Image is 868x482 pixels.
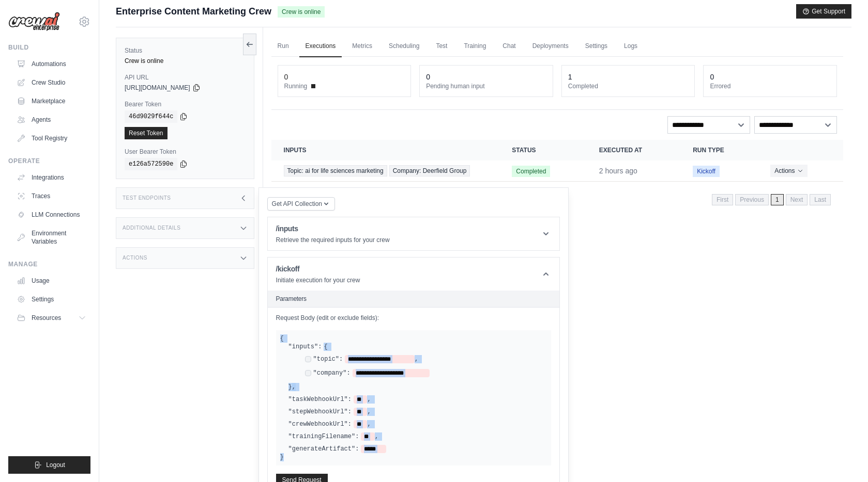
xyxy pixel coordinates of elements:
button: Logout [8,456,90,474]
span: , [415,355,418,363]
a: Tool Registry [12,130,90,147]
label: Status [125,46,246,55]
th: Status [499,140,586,160]
label: "company": [313,369,351,377]
a: Logs [618,36,644,57]
th: Inputs [271,140,500,160]
span: Company: Deerfield Group [389,165,470,176]
a: Reset Token [125,127,167,139]
a: Training [458,36,492,57]
span: Crew is online [278,6,325,18]
label: "topic": [313,355,343,363]
label: "generateArtifact": [288,445,359,453]
span: , [367,420,371,428]
span: { [324,343,327,351]
a: Marketplace [12,93,90,109]
a: Crew Studio [12,74,90,91]
div: Manage [8,260,90,268]
span: First [712,194,733,205]
span: , [292,383,296,391]
a: Agents [12,111,90,128]
a: Metrics [346,36,378,57]
a: Integrations [12,169,90,186]
div: 1 [568,72,572,82]
h3: Actions [123,255,147,261]
span: Running [284,82,308,90]
button: Get Support [796,4,851,19]
span: Previous [735,194,769,205]
a: Chat [496,36,522,57]
label: Request Body (edit or exclude fields): [276,314,551,322]
th: Executed at [587,140,680,160]
span: 1 [771,194,784,205]
span: Next [786,194,808,205]
th: Run Type [680,140,758,160]
dt: Completed [568,82,689,90]
span: , [367,408,371,416]
span: Last [810,194,831,205]
span: Logout [46,461,65,469]
a: Test [430,36,453,57]
button: Actions for execution [770,165,807,177]
div: 0 [426,72,430,82]
a: Usage [12,272,90,289]
label: "stepWebhookUrl": [288,408,352,416]
img: Logo [8,12,60,31]
div: 0 [710,72,714,82]
code: e126a572590e [125,158,177,170]
label: "trainingFilename": [288,432,359,441]
span: } [280,454,284,461]
h3: Additional Details [123,225,180,231]
nav: Pagination [271,186,843,212]
a: Environment Variables [12,225,90,250]
p: Initiate execution for your crew [276,276,360,284]
span: [URL][DOMAIN_NAME] [125,84,190,92]
span: Completed [512,166,550,177]
button: Get API Collection [267,197,335,211]
a: Settings [579,36,614,57]
label: Bearer Token [125,100,246,108]
label: API URL [125,73,246,82]
span: Topic: ai for life sciences marketing [284,165,387,176]
a: Scheduling [383,36,425,57]
div: Build [8,43,90,52]
h2: Parameters [276,295,551,303]
span: , [375,432,378,441]
span: Enterprise Content Marketing Crew [116,4,271,19]
span: , [367,395,371,404]
a: Executions [299,36,342,57]
span: { [280,335,284,342]
h1: /inputs [276,223,390,234]
span: } [288,383,292,391]
div: Crew is online [125,57,246,65]
a: Settings [12,291,90,308]
a: Deployments [526,36,575,57]
span: Get API Collection [272,200,322,208]
h3: Test Endpoints [123,195,171,201]
dt: Pending human input [426,82,546,90]
label: "crewWebhookUrl": [288,420,352,428]
label: "taskWebhookUrl": [288,395,352,404]
code: 46d9029f644c [125,110,177,123]
dt: Errored [710,82,830,90]
a: View execution details for Topic [284,165,488,176]
a: LLM Connections [12,206,90,223]
nav: Pagination [712,194,831,205]
p: Retrieve the required inputs for your crew [276,236,390,244]
span: Kickoff [693,166,720,177]
section: Crew executions table [271,140,843,212]
div: 0 [284,72,288,82]
label: "inputs": [288,343,322,351]
h1: /kickoff [276,264,360,274]
label: User Bearer Token [125,148,246,156]
div: Operate [8,157,90,165]
a: Traces [12,188,90,204]
span: Resources [32,314,61,322]
a: Run [271,36,295,57]
a: Automations [12,56,90,72]
time: August 26, 2025 at 13:26 EDT [599,167,637,175]
button: Resources [12,310,90,326]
